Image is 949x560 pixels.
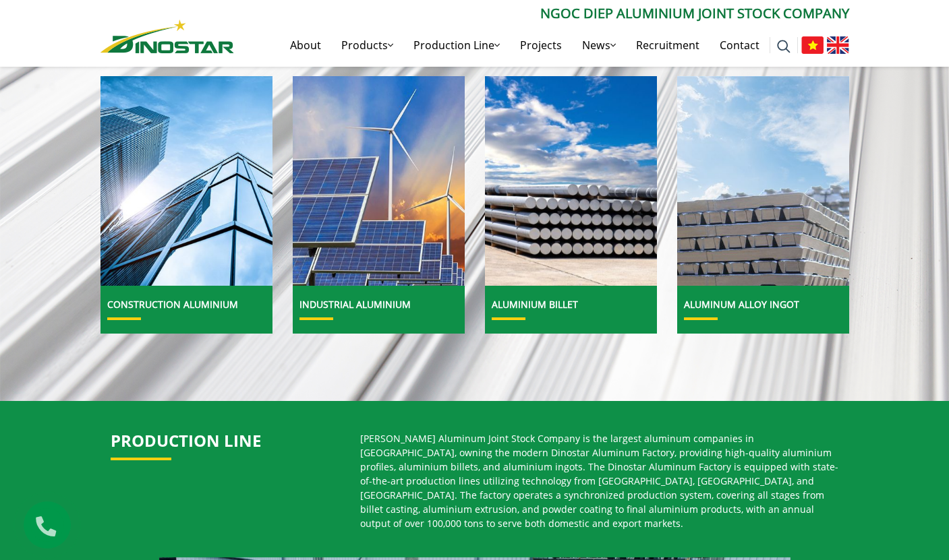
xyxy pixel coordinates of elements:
a: Products [331,24,403,67]
a: Nhôm Dinostar [100,17,234,53]
img: search [777,40,790,53]
a: Aluminum alloy ingot [677,76,849,286]
img: Tiếng Việt [801,36,824,54]
a: Recruitment [626,24,710,67]
p: Ngoc Diep Aluminium Joint Stock Company [234,3,849,24]
a: Production Line [403,24,510,67]
img: Construction Aluminium [100,75,272,286]
img: Aluminum alloy ingot [677,75,849,286]
a: About [280,24,331,67]
img: Aluminium billet [484,75,656,286]
a: Construction Aluminium [100,76,272,286]
img: Nhôm Dinostar [100,20,234,53]
a: Industrial aluminium [293,76,465,286]
a: PRODUCTION LINE [111,429,261,452]
a: Construction Aluminium [107,298,238,311]
a: Aluminium billet [492,298,578,311]
a: Projects [510,24,572,67]
a: Industrial aluminium [299,298,411,311]
p: [PERSON_NAME] Aluminum Joint Stock Company is the largest aluminum companies in [GEOGRAPHIC_DATA]... [360,431,839,530]
a: News [572,24,626,67]
a: Aluminium billet [485,76,657,286]
img: English [827,36,849,54]
a: Contact [710,24,770,67]
img: Industrial aluminium [292,75,464,286]
a: Aluminum alloy ingot [684,298,799,311]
